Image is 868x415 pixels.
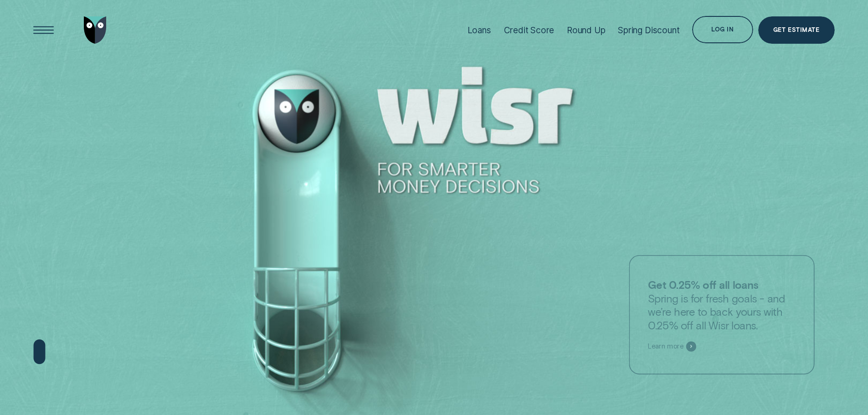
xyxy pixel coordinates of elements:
[467,25,491,36] div: Loans
[648,278,758,291] strong: Get 0.25% off all loans
[504,25,555,36] div: Credit Score
[30,16,57,44] button: Open Menu
[84,16,107,44] img: Wisr
[567,25,606,36] div: Round Up
[618,25,679,36] div: Spring Discount
[629,255,815,374] a: Get 0.25% off all loansSpring is for fresh goals - and we’re here to back yours with 0.25% off al...
[648,342,683,350] span: Learn more
[692,16,753,43] button: Log in
[758,16,835,44] a: Get Estimate
[648,278,796,332] p: Spring is for fresh goals - and we’re here to back yours with 0.25% off all Wisr loans.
